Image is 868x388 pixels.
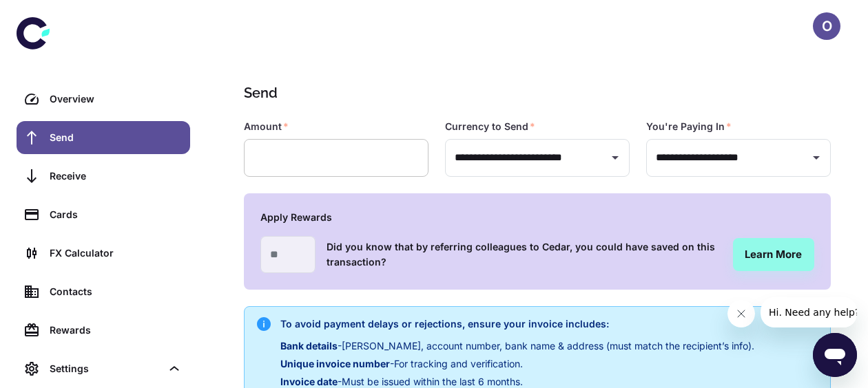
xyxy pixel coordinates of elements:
[50,130,182,145] div: Send
[727,300,755,327] iframe: Close message
[17,314,190,347] a: Rewards
[280,338,754,354] p: - [PERSON_NAME], account number, bank name & address (must match the recipient’s info).
[244,120,289,133] label: Amount
[260,210,814,225] h6: Apply Rewards
[50,207,182,222] div: Cards
[50,246,182,261] div: FX Calculator
[280,340,338,352] span: Bank details
[761,297,857,327] iframe: Message from company
[50,91,182,107] div: Overview
[280,316,754,332] h6: To avoid payment delays or rejections, ensure your invoice includes:
[8,10,99,21] span: Hi. Need any help?
[280,356,754,371] p: - For tracking and verification.
[50,169,182,184] div: Receive
[327,239,722,270] h6: Did you know that by referring colleagues to Cedar, you could have saved on this transaction?
[17,160,190,193] a: Receive
[646,120,732,133] label: You're Paying In
[807,148,826,167] button: Open
[17,198,190,231] a: Cards
[17,352,190,385] div: Settings
[50,323,182,338] div: Rewards
[813,12,840,40] button: O
[813,333,857,377] iframe: Button to launch messaging window
[244,83,825,103] h1: Send
[280,376,338,387] span: Invoice date
[445,120,535,133] label: Currency to Send
[50,284,182,299] div: Contacts
[17,275,190,308] a: Contacts
[50,361,161,376] div: Settings
[17,83,190,116] a: Overview
[733,238,814,271] a: Learn More
[280,358,390,369] span: Unique invoice number
[606,148,625,167] button: Open
[17,237,190,270] a: FX Calculator
[17,121,190,154] a: Send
